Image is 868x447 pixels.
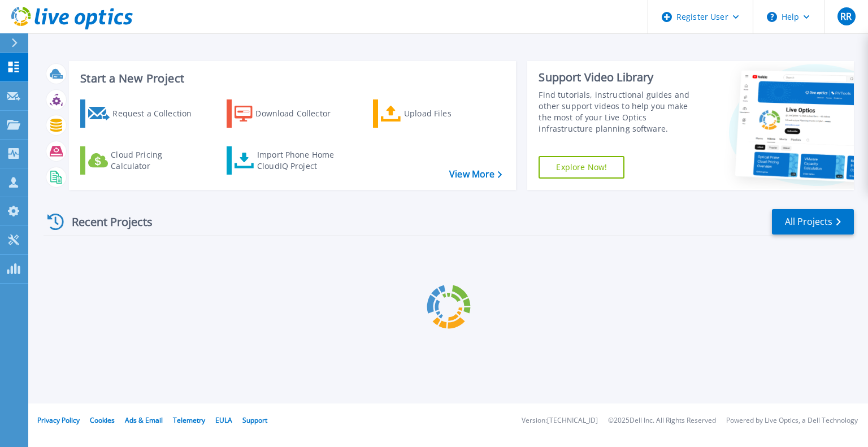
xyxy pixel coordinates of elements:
div: Recent Projects [44,208,168,236]
a: EULA [215,415,232,425]
a: Download Collector [227,99,353,128]
div: Request a Collection [112,102,203,125]
li: © 2025 Dell Inc. All Rights Reserved [608,417,716,424]
a: Upload Files [373,99,499,128]
a: Request a Collection [80,99,206,128]
a: All Projects [772,209,854,235]
div: Find tutorials, instructional guides and other support videos to help you make the most of your L... [539,89,702,134]
div: Support Video Library [539,70,702,85]
a: Telemetry [173,415,205,425]
span: RR [840,12,852,21]
a: Explore Now! [539,156,624,179]
div: Import Phone Home CloudIQ Project [257,149,345,172]
li: Powered by Live Optics, a Dell Technology [726,417,858,424]
div: Cloud Pricing Calculator [111,149,201,172]
a: Privacy Policy [37,415,80,425]
h3: Start a New Project [80,72,502,85]
li: Version: [TECHNICAL_ID] [522,417,598,424]
a: View More [449,169,502,180]
a: Ads & Email [125,415,163,425]
a: Cloud Pricing Calculator [80,146,206,175]
div: Download Collector [255,102,346,125]
a: Support [242,415,267,425]
a: Cookies [90,415,115,425]
div: Upload Files [404,102,494,125]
